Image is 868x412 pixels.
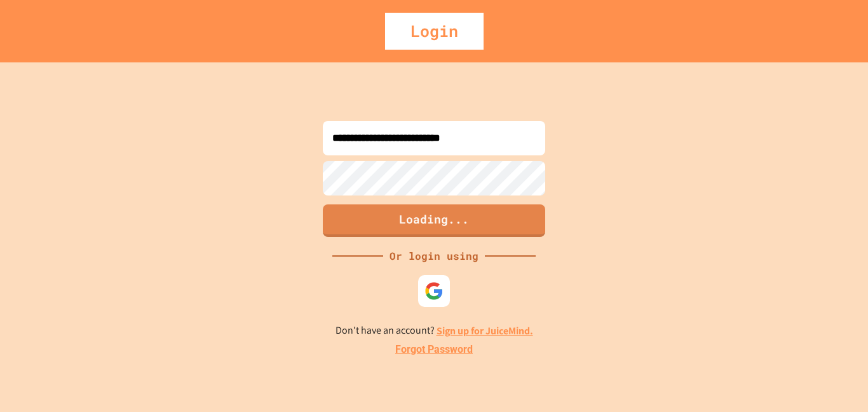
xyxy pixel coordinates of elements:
[385,13,484,50] div: Login
[336,323,533,339] p: Don't have an account?
[424,281,444,301] img: google-icon.svg
[383,248,485,264] div: Or login using
[395,342,473,357] a: Forgot Password
[437,324,533,337] a: Sign up for JuiceMind.
[323,204,545,237] button: Loading...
